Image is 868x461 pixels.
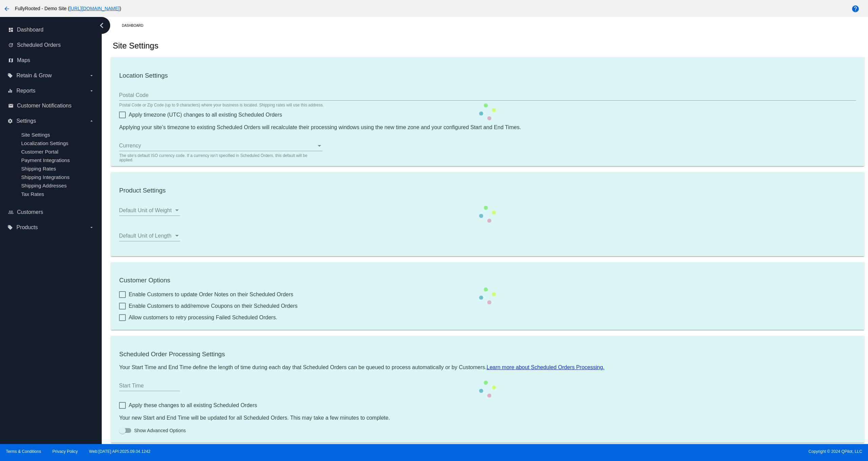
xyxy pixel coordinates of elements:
[15,6,121,11] span: FullyRooted - Demo Site ( )
[8,58,14,63] i: map
[17,103,72,109] span: Customer Notifications
[851,5,860,13] mat-icon: help
[113,41,158,51] h2: Site Settings
[16,118,36,124] span: Settings
[7,88,13,94] i: equalizer
[89,118,94,124] i: arrow_drop_down
[21,132,50,138] a: Site Settings
[17,57,30,63] span: Maps
[7,225,13,230] i: local_offer
[21,174,70,180] a: Shipping Integrations
[8,40,94,51] a: update Scheduled Orders
[17,42,61,48] span: Scheduled Orders
[89,225,94,230] i: arrow_drop_down
[70,6,120,11] a: [URL][DOMAIN_NAME]
[16,224,38,230] span: Products
[8,207,94,218] a: people_outline Customers
[16,73,52,79] span: Retain & Grow
[53,449,78,454] a: Privacy Policy
[8,100,94,111] a: email Customer Notifications
[96,20,107,31] i: chevron_left
[16,88,35,94] span: Reports
[7,118,13,124] i: settings
[8,27,14,33] i: dashboard
[21,149,58,155] a: Customer Portal
[8,103,14,108] i: email
[3,5,11,13] mat-icon: arrow_back
[21,183,66,188] a: Shipping Addresses
[17,209,43,215] span: Customers
[440,449,862,454] span: Copyright © 2024 QPilot, LLC
[122,20,149,31] a: Dashboard
[17,27,43,33] span: Dashboard
[8,55,94,66] a: map Maps
[21,157,70,163] a: Payment Integrations
[8,42,14,48] i: update
[21,166,56,172] a: Shipping Rates
[6,449,41,454] a: Terms & Conditions
[21,140,68,146] a: Localization Settings
[8,24,94,35] a: dashboard Dashboard
[8,209,14,215] i: people_outline
[89,449,151,454] a: Web:[DATE] API:2025.09.04.1242
[89,73,94,78] i: arrow_drop_down
[89,88,94,94] i: arrow_drop_down
[21,191,44,197] a: Tax Rates
[7,73,13,78] i: local_offer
